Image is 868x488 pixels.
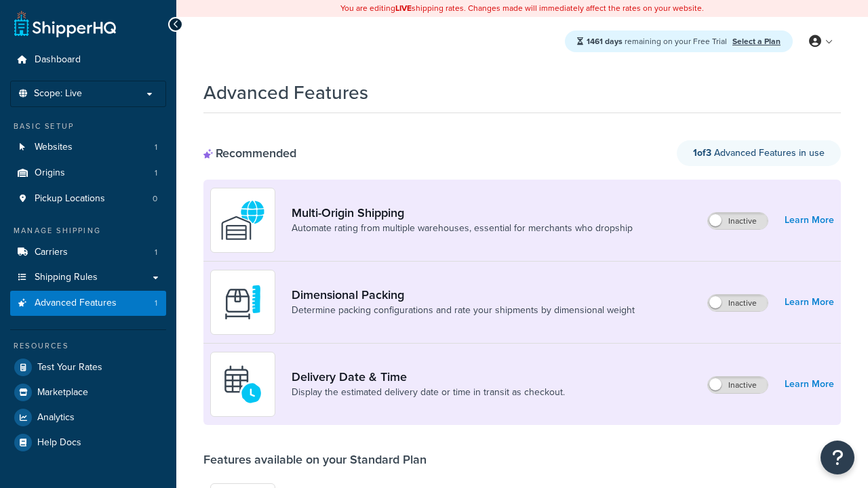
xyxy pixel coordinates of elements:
[10,240,166,265] a: Carriers1
[34,88,82,100] span: Scope: Live
[10,405,166,430] a: Analytics
[785,293,834,312] a: Learn More
[292,287,635,302] a: Dimensional Packing
[732,35,781,47] a: Select a Plan
[785,375,834,394] a: Learn More
[219,279,267,326] img: DTVBYsAAAAAASUVORK5CYII=
[587,35,729,47] span: remaining on your Free Trial
[37,387,88,399] span: Marketplace
[10,121,166,132] div: Basic Setup
[693,146,711,160] strong: 1 of 3
[693,146,825,160] span: Advanced Features in use
[203,79,368,106] h1: Advanced Features
[10,430,166,455] a: Help Docs
[10,291,166,316] li: Advanced Features
[155,167,157,179] span: 1
[10,291,166,316] a: Advanced Features1
[35,298,117,309] span: Advanced Features
[35,272,98,283] span: Shipping Rules
[10,265,166,290] a: Shipping Rules
[153,193,157,205] span: 0
[10,186,166,211] li: Pickup Locations
[155,247,157,258] span: 1
[292,205,633,220] a: Multi-Origin Shipping
[10,340,166,352] div: Resources
[10,135,166,160] li: Websites
[292,386,565,399] a: Display the estimated delivery date or time in transit as checkout.
[587,35,623,47] strong: 1461 days
[35,54,81,66] span: Dashboard
[37,412,75,424] span: Analytics
[821,441,854,474] button: Open Resource Center
[10,135,166,160] a: Websites1
[37,437,81,449] span: Help Docs
[10,355,166,380] a: Test Your Rates
[708,377,768,393] label: Inactive
[35,167,65,179] span: Origins
[785,211,834,230] a: Learn More
[708,213,768,229] label: Inactive
[395,2,412,14] b: LIVE
[203,146,296,161] div: Recommended
[37,362,102,373] span: Test Your Rates
[292,369,565,384] a: Delivery Date & Time
[10,47,166,73] a: Dashboard
[35,193,105,205] span: Pickup Locations
[10,380,166,405] a: Marketplace
[10,240,166,265] li: Carriers
[708,295,768,311] label: Inactive
[292,304,635,317] a: Determine packing configurations and rate your shipments by dimensional weight
[292,222,633,235] a: Automate rating from multiple warehouses, essential for merchants who dropship
[10,161,166,186] a: Origins1
[155,142,157,153] span: 1
[203,452,427,467] div: Features available on your Standard Plan
[155,298,157,309] span: 1
[10,225,166,237] div: Manage Shipping
[10,161,166,186] li: Origins
[219,197,267,244] img: WatD5o0RtDAAAAAElFTkSuQmCC
[10,186,166,211] a: Pickup Locations0
[35,247,68,258] span: Carriers
[219,361,267,408] img: gfkeb5ejjkALwAAAABJRU5ErkJggg==
[35,142,73,153] span: Websites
